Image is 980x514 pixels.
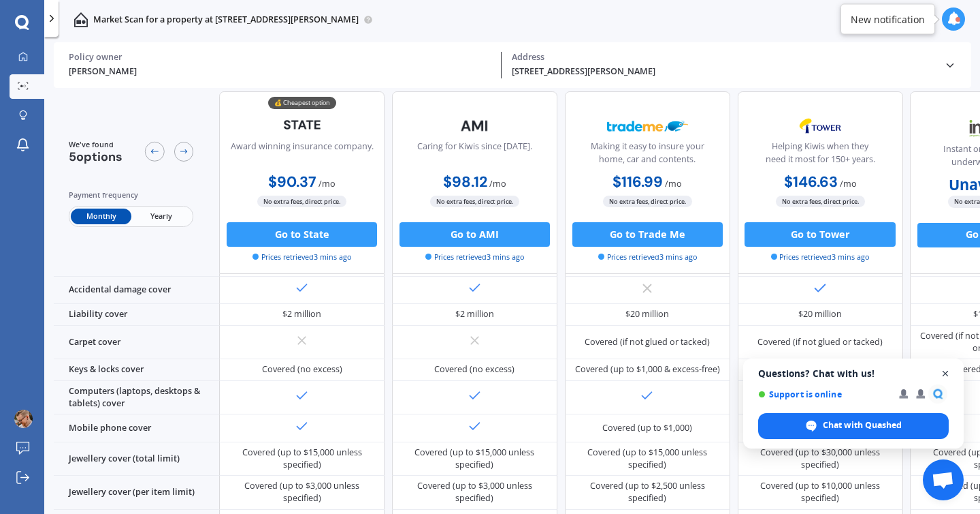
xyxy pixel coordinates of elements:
[257,195,346,207] span: No extra fees, direct price.
[402,480,549,504] div: Covered (up to $3,000 unless specified)
[747,480,894,504] div: Covered (up to $10,000 unless specified)
[69,52,491,63] div: Policy owner
[69,65,491,78] div: [PERSON_NAME]
[923,459,964,500] div: Open chat
[823,419,902,432] span: Chat with Quashed
[71,208,131,224] span: Monthly
[443,172,487,192] b: $98.12
[512,65,934,78] div: [STREET_ADDRESS][PERSON_NAME]
[585,336,710,348] div: Covered (if not glued or tacked)
[603,195,692,207] span: No extra fees, direct price.
[851,12,925,26] div: New notification
[262,363,342,376] div: Covered (no excess)
[758,413,949,439] div: Chat with Quashed
[575,363,720,376] div: Covered (up to $1,000 & excess-free)
[434,363,514,376] div: Covered (no excess)
[73,12,88,27] img: home-and-contents.b802091223b8502ef2dd.svg
[231,140,374,170] div: Award winning insurance company.
[512,52,934,63] div: Address
[784,172,838,192] b: $146.63
[252,252,351,262] span: Prices retrieved 3 mins ago
[771,252,870,262] span: Prices retrieved 3 mins ago
[598,252,697,262] span: Prices retrieved 3 mins ago
[425,252,524,262] span: Prices retrieved 3 mins ago
[54,304,219,326] div: Liability cover
[54,414,219,442] div: Mobile phone cover
[798,308,842,320] div: $20 million
[54,326,219,360] div: Carpet cover
[229,480,376,504] div: Covered (up to $3,000 unless specified)
[399,222,550,246] button: Go to AMI
[572,222,723,246] button: Go to Trade Me
[665,178,682,190] span: / mo
[227,222,377,246] button: Go to State
[417,140,532,170] div: Caring for Kiwis since [DATE].
[937,365,954,382] span: Close chat
[131,208,191,224] span: Yearly
[14,410,33,428] img: ACg8ocI7duLeyrDOmXb8JzbprBaWyXMR91IHne6w8sTidOzU4DKHOqrM=s96-c
[54,277,219,304] div: Accidental damage cover
[54,359,219,381] div: Keys & locks cover
[625,308,669,320] div: $20 million
[780,110,861,140] img: Tower.webp
[574,447,721,471] div: Covered (up to $15,000 unless specified)
[430,195,519,207] span: No extra fees, direct price.
[758,389,889,399] span: Support is online
[757,336,883,348] div: Covered (if not glued or tacked)
[282,308,321,320] div: $2 million
[69,148,122,164] span: 5 options
[268,97,336,109] div: 💰 Cheapest option
[602,422,692,434] div: Covered (up to $1,000)
[261,110,342,138] img: State-text-1.webp
[748,140,892,170] div: Helping Kiwis when they need it most for 150+ years.
[268,172,316,192] b: $90.37
[69,138,122,149] span: We've found
[574,480,721,504] div: Covered (up to $2,500 unless specified)
[840,178,857,190] span: / mo
[745,222,895,246] button: Go to Tower
[612,172,663,192] b: $116.99
[575,140,719,170] div: Making it easy to insure your home, car and contents.
[318,178,336,190] span: / mo
[402,447,549,471] div: Covered (up to $15,000 unless specified)
[93,14,359,26] p: Market Scan for a property at [STREET_ADDRESS][PERSON_NAME]
[54,442,219,477] div: Jewellery cover (total limit)
[776,195,865,207] span: No extra fees, direct price.
[54,476,219,510] div: Jewellery cover (per item limit)
[758,368,949,379] span: Questions? Chat with us!
[455,308,494,320] div: $2 million
[747,447,894,471] div: Covered (up to $30,000 unless specified)
[69,188,194,200] div: Payment frequency
[607,110,688,140] img: Trademe.webp
[489,178,506,190] span: / mo
[434,110,515,140] img: AMI-text-1.webp
[54,381,219,415] div: Computers (laptops, desktops & tablets) cover
[229,447,376,471] div: Covered (up to $15,000 unless specified)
